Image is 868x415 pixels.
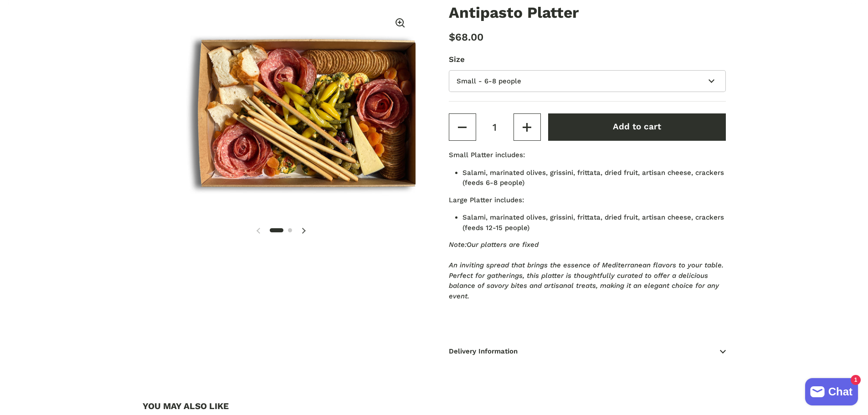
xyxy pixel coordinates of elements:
span: Add to cart [613,122,661,132]
b: Note: [449,241,467,249]
span: An inviting spread that brings the essence of Mediterranean flavors to your table. Perfect for ga... [449,261,724,300]
b: Large Platter includes: [449,196,524,204]
b: Small Platter includes: [449,151,525,159]
button: Increase quantity [514,113,541,141]
button: Decrease quantity [449,113,476,141]
span: YOU MAY ALSO LIKE [143,402,229,410]
img: Antipasto Platter [170,9,447,217]
span: $68.00 [449,31,483,43]
span: Salami, marinated olives, grissini, frittata, dried fruit, artisan cheese, crackers (feeds 12-15 ... [462,213,724,232]
span: Delivery Information [449,338,726,365]
h1: Antipasto Platter [449,5,726,20]
span: Our platters are fixed [449,241,724,300]
label: Size [449,54,726,65]
inbox-online-store-chat: Shopify online store chat [802,378,861,408]
button: Add to cart [548,113,726,141]
span: Salami, marinated olives, grissini, frittata, dried fruit, artisan cheese, crackers (feeds 6-8 pe... [462,169,724,187]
